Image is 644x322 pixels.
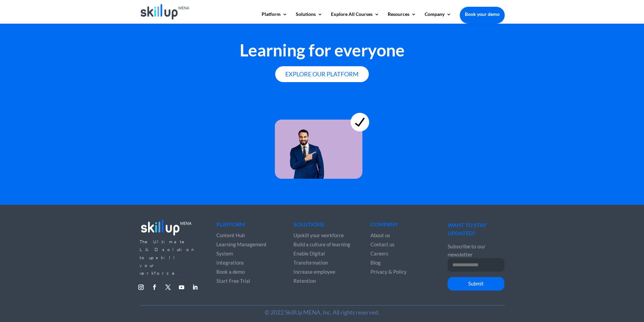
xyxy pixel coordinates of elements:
[216,241,267,256] a: Learning Management System
[388,12,416,23] a: Resources
[140,217,193,237] img: footer_logo
[216,278,250,284] a: Start Free Trial
[141,4,190,20] img: Skillup Mena
[190,282,200,293] a: Follow on LinkedIn
[216,269,245,275] a: Book a demo
[140,308,505,316] p: © 2022 SkillUp MENA, Inc. All rights reserved.
[610,290,644,322] iframe: Chat Widget
[371,259,381,266] a: Blog
[448,277,504,291] button: Submit
[140,239,195,276] span: The Ultimate L&D solution to upskill your workforce.
[448,222,486,236] span: WANT TO STAY UPDATED?
[371,232,390,238] a: About us
[468,280,484,287] span: Submit
[216,259,244,266] a: Integrations
[149,282,160,293] a: Follow on Facebook
[293,241,350,247] a: Build a culture of learning
[296,12,323,23] a: Solutions
[262,12,287,23] a: Platform
[425,12,451,23] a: Company
[371,269,407,275] a: Privacy & Policy
[460,7,505,22] a: Book your demo
[140,42,505,62] h2: Learning for everyone
[176,282,187,293] a: Follow on Youtube
[331,12,379,23] a: Explore All Courses
[293,250,328,266] a: Enable Digital Transformation
[275,66,369,82] a: Explore our platform
[293,222,350,230] h4: Solutions
[216,222,273,230] h4: Platform
[448,242,504,258] p: Subscribe to our newsletter
[275,100,369,179] img: learning for everyone 4 - skillup
[293,232,344,238] a: Upskill your workforce
[371,241,395,247] a: Contact us
[136,282,146,293] a: Follow on Instagram
[371,222,427,230] h4: Company
[293,269,335,284] a: Increase employee Retention
[163,282,173,293] a: Follow on X
[216,232,245,238] a: Content Hub
[371,250,388,256] a: Careers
